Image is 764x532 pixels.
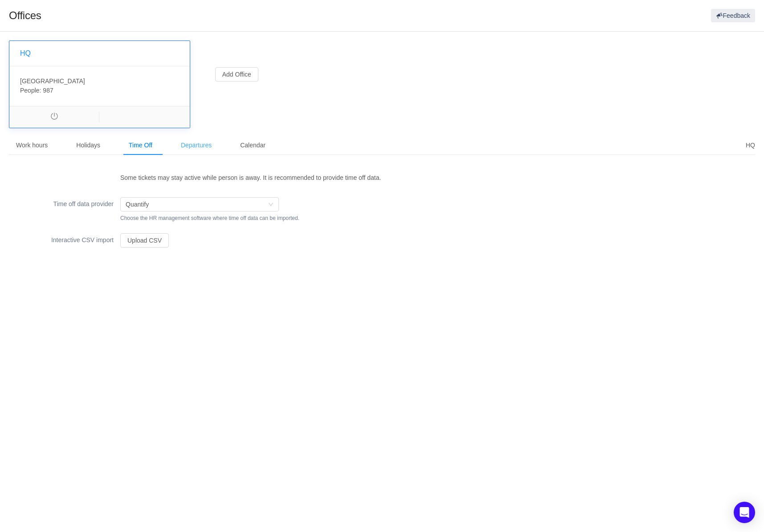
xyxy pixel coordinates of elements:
a: HQ [20,49,31,57]
div: Calendar [233,135,273,155]
button: Feedback [711,9,755,22]
i: icon: poweroff [9,113,99,122]
label: Interactive CSV import [9,233,114,245]
i: icon: down [268,202,274,208]
div: Work hours [9,135,55,155]
div: Time Off [122,135,159,155]
button: Add Office [215,67,258,81]
h1: Offices [9,9,291,22]
span: [GEOGRAPHIC_DATA] [20,77,85,85]
label: Time off data provider [9,193,114,209]
div: Holidays [69,135,107,155]
span: HQ [746,142,755,149]
div: Open Intercom Messenger [734,502,755,523]
button: Upload CSV [120,233,169,248]
div: Quantify [126,198,149,211]
div: Departures [174,135,219,155]
p: Some tickets may stay active while person is away. It is recommended to provide time off data. [120,173,755,183]
div: Choose the HR management software where time off data can be imported. [120,214,755,223]
div: People: 987 [9,66,190,106]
